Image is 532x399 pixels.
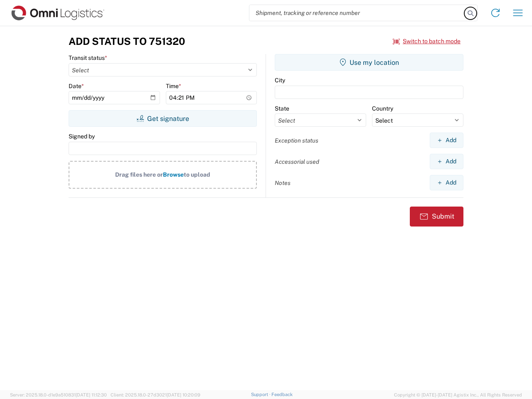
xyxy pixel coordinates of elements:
[69,54,107,62] label: Transit status
[69,82,84,90] label: Date
[271,392,293,397] a: Feedback
[10,392,107,397] span: Server: 2025.18.0-d1e9a510831
[275,54,463,71] button: Use my location
[69,35,185,47] h3: Add Status to 751320
[69,110,257,127] button: Get signature
[430,133,463,148] button: Add
[410,207,463,227] button: Submit
[76,392,107,397] span: [DATE] 11:12:30
[163,171,184,178] span: Browse
[275,179,291,187] label: Notes
[275,105,289,112] label: State
[430,154,463,169] button: Add
[166,82,181,90] label: Time
[394,391,522,399] span: Copyright © [DATE]-[DATE] Agistix Inc., All Rights Reserved
[184,171,210,178] span: to upload
[430,175,463,190] button: Add
[167,392,200,397] span: [DATE] 10:20:09
[372,105,393,112] label: Country
[275,76,285,84] label: City
[111,392,200,397] span: Client: 2025.18.0-27d3021
[115,171,163,178] span: Drag files here or
[275,158,319,165] label: Accessorial used
[249,5,465,21] input: Shipment, tracking or reference number
[275,137,318,144] label: Exception status
[393,34,461,48] button: Switch to batch mode
[251,392,272,397] a: Support
[69,133,95,140] label: Signed by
